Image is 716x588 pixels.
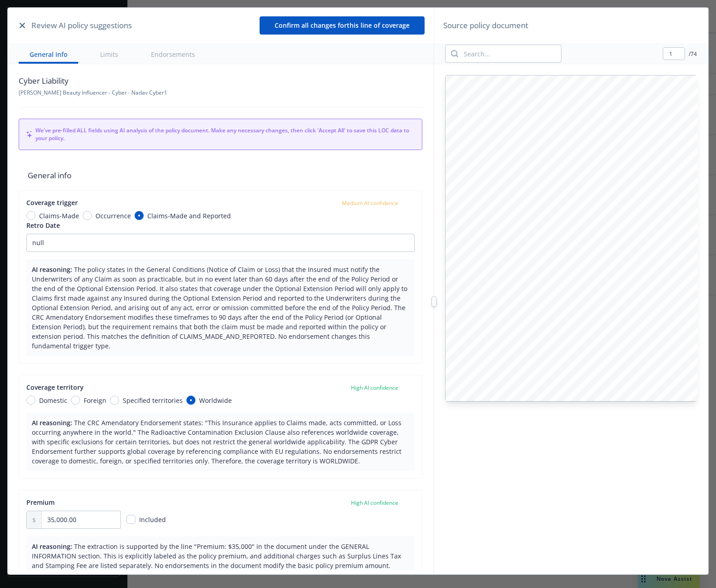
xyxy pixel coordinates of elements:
[475,148,618,152] span: E XHAUST THE LIMIT OF LIABILITY AND ARE SUBJECT TO RETENTIONS.
[31,20,132,31] span: Review AI policy suggestions
[135,211,144,220] input: Claims-Made and Reported
[546,302,591,307] span: F ax: [PHONE_NUMBER]
[475,106,586,113] span: B EAZLEY BREACH RESPONSE
[26,221,60,230] span: Retro Date
[110,396,119,405] input: Specified territories
[451,50,458,57] svg: Search
[546,206,597,210] span: M irum Pharmaceuticals, Inc.
[89,44,129,64] button: Limits
[475,269,505,273] span: S ervices Team:
[606,164,612,168] span: t his
[32,418,401,465] span: The CRC Amendatory Endorsement states: "This Insurance applies to Claims made, acts committed, or...
[475,216,523,220] span: N amed Insured Address:
[581,164,598,168] span: i ssuance
[615,164,627,168] span: P olicy,
[546,293,656,297] span: W est [GEOGRAPHIC_DATA], [GEOGRAPHIC_DATA] 06107
[39,211,79,221] span: Claims-Made
[19,89,167,96] span: [PERSON_NAME] Beauty Influencer - Cyber - Nadav Cyber1
[546,279,595,283] span: B eazley USA Services, Inc.
[475,235,516,239] span: N otice of Claim, Loss
[443,20,528,31] span: Source policy document
[546,235,573,239] span: B eazley Group
[546,244,588,248] span: 4 [STREET_ADDRESS]
[546,297,591,302] span: T el: [PHONE_NUMBER]
[475,264,510,268] span: B reach Response
[32,265,72,274] span: AI reasoning:
[199,396,232,405] span: Worldwide
[643,358,714,362] span: P age [DEMOGRAPHIC_DATA] of 5
[32,542,72,551] span: AI reasoning:
[539,164,545,168] span: t he
[32,418,72,427] span: AI reasoning:
[639,164,645,168] span: t he
[342,199,398,207] span: Medium AI confidence
[507,164,527,168] span: c onnection
[546,225,591,229] span: F [GEOGRAPHIC_DATA]
[475,239,509,243] span: o r Circumstance:
[39,396,67,405] span: Domestic
[35,126,415,142] span: We've pre-filled ALL fields using AI analysis of the policy document. Make any necessary changes,...
[475,121,666,126] span: T HIS POLICY’S LIABILITY INSURING AGREEMENTS PROVIDE COVERAGE ON A CLAIMS MADE
[475,363,494,367] span: 0 42024 ed.
[546,269,594,273] span: ( 866) 567-8570 (24 Hours)
[32,542,401,579] span: The extraction is supported by the line "Premium: $35,000" in the document under the GENERAL INFO...
[42,511,120,528] input: 0.00
[83,211,92,220] input: Occurrence
[95,211,131,221] span: Occurrence
[661,164,668,168] span: w ith
[529,164,536,168] span: w ith
[546,288,563,292] span: S uite 320
[596,169,635,173] span: a nd the Underwriters.
[546,185,596,189] span: G ENERAL INFORMATION
[546,264,694,268] span: b [DOMAIN_NAME][EMAIL_ADDRESS][PERSON_NAME][DOMAIN_NAME]
[689,50,697,58] span: / 74
[547,164,570,168] span: u nderwriting
[572,164,579,168] span: a nd
[475,206,506,210] span: N amed Insured:
[546,220,565,224] span: S uite 1050
[19,161,423,190] span: General info
[351,499,398,507] span: High AI confidence
[139,515,166,524] span: Included
[147,211,231,221] span: Claims-Made and Reported
[351,384,398,392] span: High AI confidence
[546,249,592,253] span: N [GEOGRAPHIC_DATA]
[577,169,594,173] span: I nsureds
[647,164,658,168] span: P olicy
[458,45,561,62] input: Search...
[546,283,588,287] span: 6 [STREET_ADDRESS]
[26,498,55,507] span: Premium
[19,75,167,87] span: Cyber Liability
[475,127,666,131] span: A ND REPORTED BASIS AND APPLY ONLY TO CLAIMS FIRST MADE AGAINST THE INSURED
[26,211,35,220] input: Claims-Made
[475,164,498,168] span: U nderwriters
[26,198,78,207] span: Coverage trigger
[501,164,504,168] span: i n
[71,396,80,405] input: Foreign
[475,138,666,142] span: R EPORTED TO THE UNDERWRITERS IN ACCORDANCE WITH THE TERMS OF THIS POLICY.
[123,396,183,405] span: Specified territories
[26,383,84,392] span: Coverage territory
[19,44,78,64] button: General info
[26,396,35,405] input: Domestic
[546,239,606,243] span: A ttn: Cyber & Tech Claims Group
[140,44,206,64] button: Endorsements
[475,159,666,163] span: T hese Declarations along with the statements contained in the information and materials provided...
[260,16,425,35] button: Confirm all changes forthis line of coverage
[600,164,604,168] span: o f
[186,396,195,405] input: Worldwide
[546,196,593,200] span: S yndicate 3623 at Lloyd's.
[475,369,522,372] span: D ate Issued: [DATE] 8:45:55 AM
[546,216,589,220] span: 9 [STREET_ADDRESS]
[32,265,407,350] span: The policy states in the General Conditions (Notice of Claim or Loss) that the Insured must notif...
[475,196,501,200] span: U nderwriters:
[475,132,666,136] span: D URING THE POLICY PERIOD OR THE OPTIONAL EXTENSION PERIOD (IF APPLICABLE) AND
[475,279,518,283] span: A dministrative Notice:
[475,143,666,147] span: A MOUNTS INCURRED AS CLAIMS EXPENSES UNDER THIS POLICY WILL REDUCE AND MAY
[475,169,575,173] span: e ndorsements shall constitute the contract between the
[475,358,488,362] span: F 00654
[630,164,636,168] span: a nd
[84,396,106,405] span: Foreign
[546,253,651,257] span: c [EMAIL_ADDRESS][PERSON_NAME][DOMAIN_NAME]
